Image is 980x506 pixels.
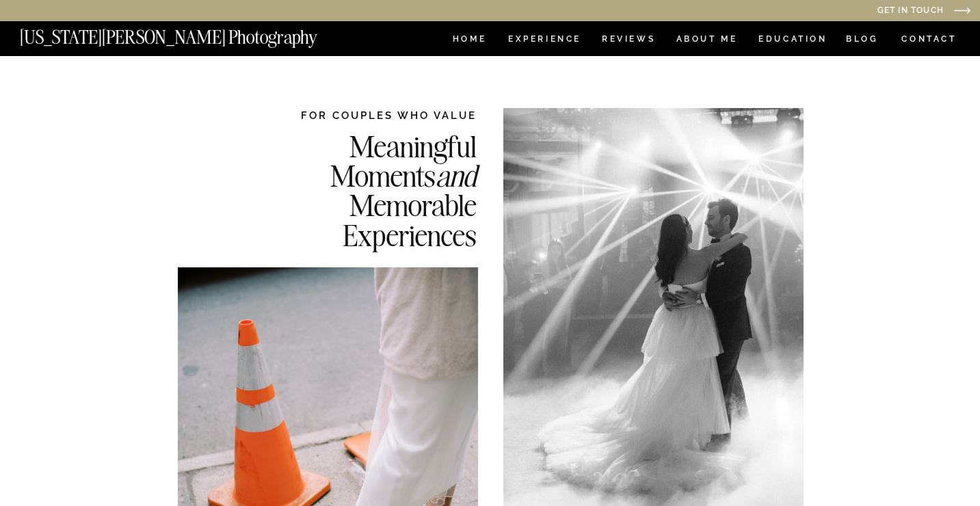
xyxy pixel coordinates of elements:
a: Get in Touch [738,6,944,16]
a: CONTACT [901,31,957,46]
a: Experience [508,35,580,46]
a: [US_STATE][PERSON_NAME] Photography [20,28,363,40]
h2: FOR COUPLES WHO VALUE [261,108,477,122]
a: HOME [450,35,489,46]
i: and [436,157,477,194]
a: EDUCATION [757,35,829,46]
a: BLOG [846,35,879,46]
h2: Meaningful Moments Memorable Experiences [261,131,477,248]
a: REVIEWS [602,35,653,46]
a: ABOUT ME [676,35,738,46]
